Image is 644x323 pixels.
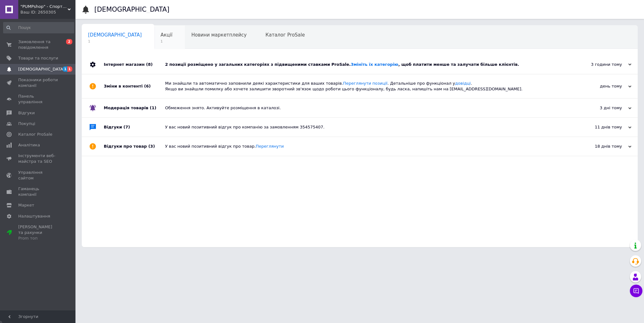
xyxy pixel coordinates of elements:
input: Пошук [3,22,74,33]
div: Відгуки про товар [104,137,165,156]
span: Товари та послуги [18,55,58,61]
div: Відгуки [104,118,165,137]
span: (1) [150,105,156,110]
span: Замовлення та повідомлення [18,39,58,50]
span: (3) [148,144,155,149]
a: Змініть їх категорію [351,62,398,67]
span: [PERSON_NAME] та рахунки [18,224,58,241]
div: 18 днів тому [569,144,631,149]
div: У вас новий позитивний відгук про компанію за замовленням 354575407. [165,124,569,130]
a: довідці [455,81,471,86]
span: 1 [67,66,72,72]
span: Управління сайтом [18,170,58,181]
div: 3 дні тому [569,105,631,111]
span: "PUMPshop" - Спортивне харчування [20,4,68,9]
div: У вас новий позитивний відгук про товар. [165,144,569,149]
span: Показники роботи компанії [18,77,58,88]
span: Панель управління [18,93,58,105]
div: Модерація товарів [104,99,165,117]
div: 2 позиції розміщено у загальних категоріях з підвищеними ставками ProSale. , щоб платити менше та... [165,62,569,67]
span: 1 [63,66,68,72]
div: 3 години тому [569,62,631,67]
div: Ваш ID: 2650305 [20,9,75,15]
span: 2 [66,39,72,44]
button: Чат з покупцем [630,285,642,297]
div: Обмеження знято. Активуйте розміщення в каталозі. [165,105,569,111]
span: (8) [146,62,153,67]
span: (6) [144,84,151,88]
span: Відгуки [18,110,35,116]
span: Покупці [18,121,35,127]
span: Маркет [18,202,34,208]
span: Каталог ProSale [265,32,305,38]
span: Новини маркетплейсу [191,32,247,38]
div: Prom топ [18,235,58,241]
div: день тому [569,83,631,89]
div: 11 днів тому [569,124,631,130]
span: 1 [161,39,173,44]
span: [DEMOGRAPHIC_DATA] [88,32,142,38]
span: [DEMOGRAPHIC_DATA] [18,66,65,72]
div: Ми знайшли та автоматично заповнили деякі характеристики для ваших товарів. . Детальніше про функ... [165,81,569,92]
a: Переглянути позиції [343,81,387,86]
span: Акції [161,32,173,38]
span: (7) [124,125,130,129]
span: Гаманець компанії [18,186,58,197]
div: Інтернет магазин [104,55,165,74]
span: 1 [88,39,142,44]
h1: [DEMOGRAPHIC_DATA] [94,6,169,13]
div: Зміни в контенті [104,74,165,98]
a: Переглянути [256,144,284,149]
span: Аналітика [18,142,40,148]
span: Каталог ProSale [18,132,52,137]
span: Інструменти веб-майстра та SEO [18,153,58,164]
span: Налаштування [18,213,50,219]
